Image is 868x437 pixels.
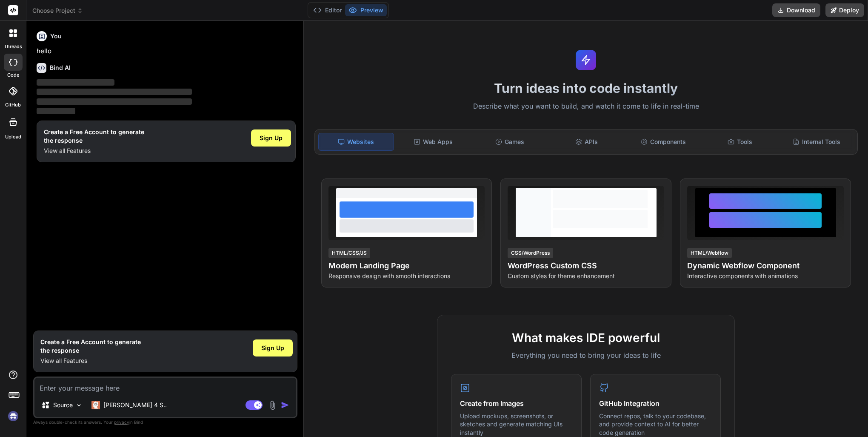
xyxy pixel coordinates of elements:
[260,134,283,142] span: Sign Up
[37,98,192,105] span: ‌
[37,79,114,86] span: ‌
[32,6,83,15] span: Choose Project
[309,80,863,96] h1: Turn ideas into code instantly
[7,72,19,79] label: code
[549,133,624,151] div: APIs
[451,350,721,360] p: Everything you need to bring your ideas to life
[281,401,289,409] img: icon
[268,400,277,410] img: attachment
[37,89,192,95] span: ‌
[37,46,296,56] p: hello
[460,398,573,408] h4: Create from Images
[825,3,864,17] button: Deploy
[50,63,71,72] h6: Bind AI
[599,398,712,408] h4: GitHub Integration
[309,101,863,112] p: Describe what you want to build, and watch it come to life in real-time
[5,101,21,109] label: GitHub
[33,418,297,426] p: Always double-check its answers. Your in Bind
[687,260,844,272] h4: Dynamic Webflow Component
[508,272,664,280] p: Custom styles for theme enhancement
[5,133,21,141] label: Upload
[44,147,144,155] p: View all Features
[599,412,712,437] p: Connect repos, talk to your codebase, and provide context to AI for better code generation
[460,412,573,437] p: Upload mockups, screenshots, or sketches and generate matching UIs instantly
[310,4,345,16] button: Editor
[625,133,700,151] div: Components
[44,128,144,145] h1: Create a Free Account to generate the response
[508,248,553,258] div: CSS/WordPress
[91,401,100,409] img: Claude 4 Sonnet
[687,272,844,280] p: Interactive components with animations
[261,344,284,352] span: Sign Up
[328,260,485,272] h4: Modern Landing Page
[779,133,854,151] div: Internal Tools
[75,402,83,409] img: Pick Models
[4,43,22,50] label: threads
[508,260,664,272] h4: WordPress Custom CSS
[772,3,820,17] button: Download
[114,420,129,425] span: privacy
[472,133,547,151] div: Games
[53,401,73,409] p: Source
[50,32,62,40] h6: You
[6,409,20,423] img: signin
[451,329,721,347] h2: What makes IDE powerful
[103,401,167,409] p: [PERSON_NAME] 4 S..
[702,133,777,151] div: Tools
[328,248,370,258] div: HTML/CSS/JS
[40,338,141,355] h1: Create a Free Account to generate the response
[318,133,394,151] div: Websites
[396,133,471,151] div: Web Apps
[345,4,387,16] button: Preview
[687,248,732,258] div: HTML/Webflow
[328,272,485,280] p: Responsive design with smooth interactions
[37,108,75,114] span: ‌
[40,356,141,365] p: View all Features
